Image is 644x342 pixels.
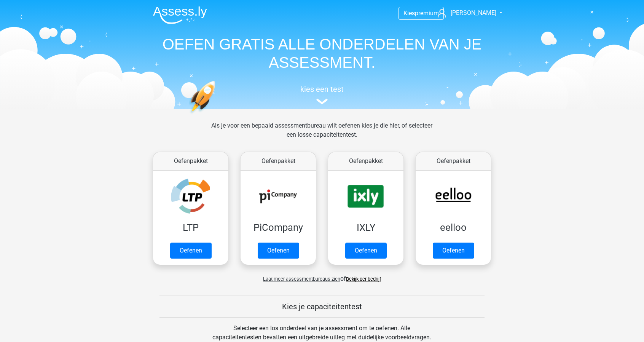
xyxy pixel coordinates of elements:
[433,243,474,259] a: Oefenen
[415,10,439,17] span: premium
[346,276,381,282] a: Bekijk per bedrijf
[147,35,497,72] h1: OEFEN GRATIS ALLE ONDERDELEN VAN JE ASSESSMENT.
[258,243,299,259] a: Oefenen
[147,85,497,94] h5: kies een test
[205,121,438,149] div: Als je voor een bepaald assessmentbureau wilt oefenen kies je die hier, of selecteer een losse ca...
[435,8,497,18] a: [PERSON_NAME]
[263,276,340,282] span: Laat meer assessmentbureaus zien
[399,8,443,18] a: Kiespremium
[153,6,207,24] img: Assessly
[316,99,328,104] img: assessment
[345,243,387,259] a: Oefenen
[170,243,212,259] a: Oefenen
[189,81,245,150] img: oefenen
[147,268,497,283] div: of
[147,85,497,105] a: kies een test
[159,302,485,311] h5: Kies je capaciteitentest
[403,10,415,17] span: Kies
[451,9,496,16] span: [PERSON_NAME]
